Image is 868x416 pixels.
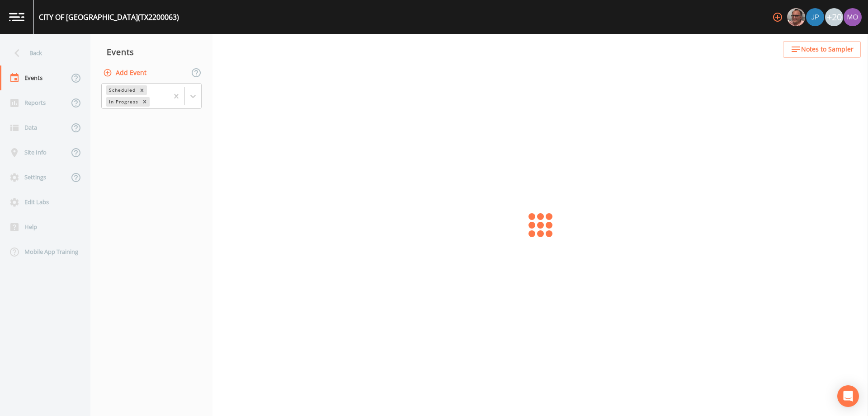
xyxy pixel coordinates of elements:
[787,8,805,26] img: e2d790fa78825a4bb76dcb6ab311d44c
[137,85,147,95] div: Remove Scheduled
[825,8,843,26] div: +20
[801,44,854,55] span: Notes to Sampler
[106,97,140,107] div: In Progress
[844,8,862,26] img: 4e251478aba98ce068fb7eae8f78b90c
[90,41,212,63] div: Events
[101,65,150,81] button: Add Event
[39,12,179,23] div: CITY OF [GEOGRAPHIC_DATA] (TX2200063)
[806,8,824,26] img: 41241ef155101aa6d92a04480b0d0000
[806,8,825,26] div: Joshua gere Paul
[787,8,806,26] div: Mike Franklin
[106,85,137,95] div: Scheduled
[837,385,859,407] div: Open Intercom Messenger
[9,13,24,21] img: logo
[783,41,861,58] button: Notes to Sampler
[140,97,150,107] div: Remove In Progress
